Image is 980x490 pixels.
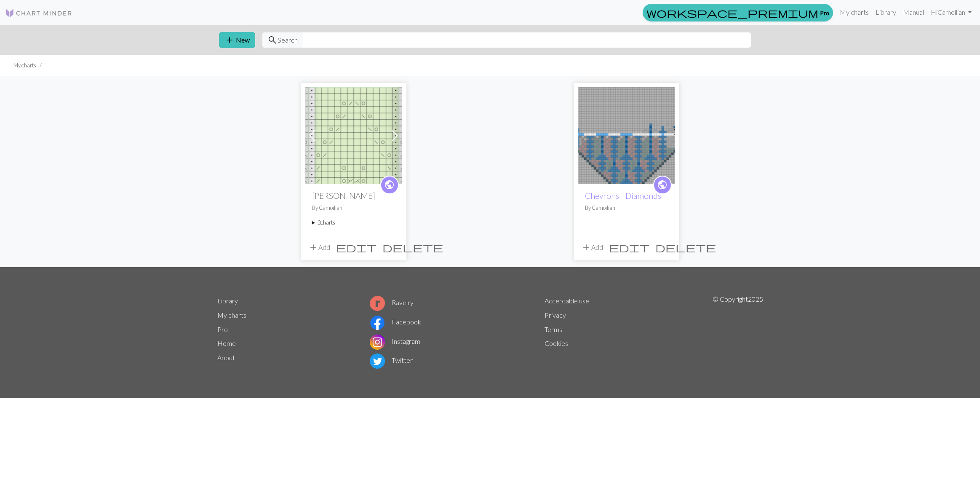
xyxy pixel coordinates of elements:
[379,239,446,255] button: Delete
[609,241,649,253] span: edit
[217,353,235,361] a: About
[370,315,385,330] img: Facebook logo
[585,204,668,212] p: By Camoilian
[370,335,385,350] img: Instagram logo
[336,242,377,252] i: Edit
[585,191,661,201] a: Chevrons +Diamonds
[384,178,395,191] span: public
[278,35,298,45] span: Search
[657,178,668,191] span: public
[305,87,402,184] img: Rads
[578,239,606,255] button: Add
[606,239,652,255] button: Edit
[217,325,228,333] a: Pro
[267,34,278,46] span: search
[217,339,236,347] a: Home
[384,177,395,193] i: public
[336,241,377,253] span: edit
[370,353,385,369] img: Twitter logo
[370,337,420,345] a: Instagram
[305,131,402,139] a: Rads
[219,32,255,48] button: New
[578,131,675,139] a: Chevrons +Diamonds
[657,177,668,193] i: public
[581,241,591,253] span: add
[900,4,927,21] a: Manual
[927,4,975,21] a: HiCamoilian
[333,239,379,255] button: Edit
[380,176,399,194] a: public
[545,297,589,305] a: Acceptable use
[370,318,421,326] a: Facebook
[872,4,900,21] a: Library
[545,311,566,319] a: Privacy
[545,339,568,347] a: Cookies
[653,176,672,194] a: public
[370,356,413,364] a: Twitter
[13,62,36,70] li: My charts
[5,8,72,18] img: Logo
[224,34,235,46] span: add
[643,4,833,21] a: Pro
[312,219,395,227] summary: 2charts
[713,294,763,371] p: © Copyright 2025
[382,241,443,253] span: delete
[308,241,318,253] span: add
[370,296,385,311] img: Ravelry logo
[305,239,333,255] button: Add
[836,4,872,21] a: My charts
[370,298,414,306] a: Ravelry
[655,241,716,253] span: delete
[312,191,395,201] h2: [PERSON_NAME]
[312,204,395,212] p: By Camoilian
[217,311,246,319] a: My charts
[217,297,238,305] a: Library
[646,7,818,19] span: workspace_premium
[545,325,562,333] a: Terms
[652,239,719,255] button: Delete
[609,242,649,252] i: Edit
[578,87,675,184] img: Chevrons +Diamonds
